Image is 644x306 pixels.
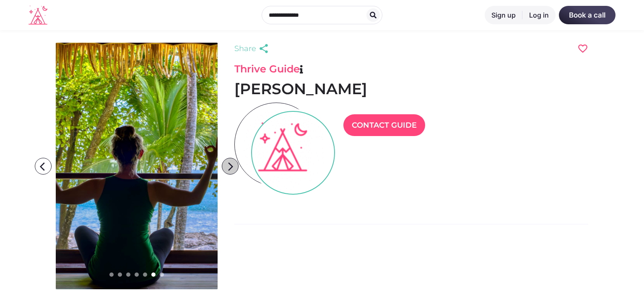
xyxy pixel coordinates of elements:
[222,158,239,175] i: arrow_forward_ios
[234,80,588,98] h1: [PERSON_NAME]
[343,114,425,136] a: Contact Guide
[485,6,522,24] a: Sign up
[234,43,271,54] a: Share
[522,6,556,24] a: Log in
[36,158,53,175] i: arrow_back_ios
[559,6,615,24] a: Book a call
[234,43,256,54] span: Share
[234,63,588,75] h3: Thrive Guide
